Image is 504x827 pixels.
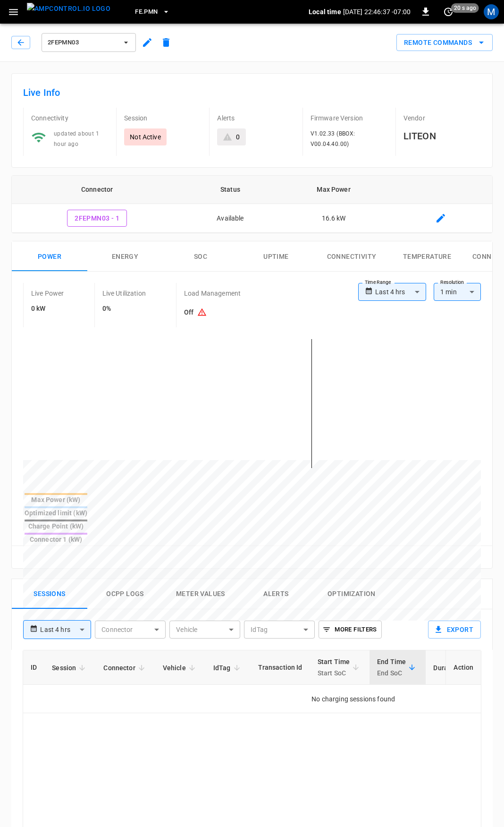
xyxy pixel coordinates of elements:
p: Session [124,113,202,123]
p: Live Power [31,289,64,298]
span: updated about 1 hour ago [54,130,99,147]
div: profile-icon [484,4,499,19]
th: Max Power [278,176,389,204]
div: Last 4 hrs [375,283,426,301]
label: Resolution [440,279,464,286]
th: ID [23,650,44,685]
th: Status [182,176,278,204]
p: Alerts [217,113,294,123]
p: End SoC [377,667,406,679]
p: Local time [309,7,341,17]
h6: Off [184,304,241,322]
h6: Live Info [23,85,481,100]
button: Power [12,241,87,272]
div: Start Time [318,656,350,679]
button: Existing capacity schedules won’t take effect because Load Management is turned off. To activate ... [193,304,210,322]
span: 20 s ago [451,3,479,13]
label: Time Range [365,279,391,286]
button: 2FEPMN03 [42,33,136,52]
button: SOC [163,241,238,272]
button: Temperature [389,241,465,272]
button: Sessions [12,579,87,609]
button: set refresh interval [441,4,456,19]
th: Connector [12,176,182,204]
span: FE.PMN [135,7,158,17]
span: Session [52,662,88,674]
button: FE.PMN [131,3,174,21]
p: Vendor [403,113,481,123]
div: remote commands options [396,34,493,51]
span: IdTag [213,662,243,674]
p: Load Management [184,289,241,298]
span: 2FEPMN03 [48,37,118,48]
span: End TimeEnd SoC [377,656,418,679]
p: [DATE] 22:46:37 -07:00 [343,7,411,17]
span: Vehicle [163,662,198,674]
td: 16.6 kW [278,204,389,233]
button: 2FEPMN03 - 1 [67,210,127,227]
span: Start TimeStart SoC [318,656,362,679]
div: 1 min [434,283,481,301]
button: Remote Commands [396,34,493,51]
button: Connectivity [314,241,389,272]
img: ampcontrol.io logo [27,3,110,15]
button: Ocpp logs [87,579,163,609]
td: Available [182,204,278,233]
p: Firmware Version [311,113,388,123]
h6: 0 kW [31,304,64,314]
p: Connectivity [31,113,109,123]
div: Last 4 hrs [40,621,91,639]
th: Transaction Id [251,650,310,685]
p: Not Active [130,132,161,142]
span: Connector [103,662,147,674]
div: End Time [377,656,406,679]
button: Uptime [238,241,314,272]
button: Alerts [238,579,314,609]
th: Action [445,650,481,685]
p: Start SoC [318,667,350,679]
button: Export [428,621,481,639]
span: Duration [433,662,472,674]
div: 0 [236,132,240,142]
h6: LITEON [403,128,481,144]
button: Optimization [314,579,389,609]
button: Meter Values [163,579,238,609]
table: connector table [12,176,492,233]
p: Live Utilization [102,289,146,298]
button: Energy [87,241,163,272]
button: More Filters [319,621,381,639]
span: V1.02.33 (BBOX: V00.04.40.00) [311,130,355,147]
h6: 0% [102,304,146,314]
